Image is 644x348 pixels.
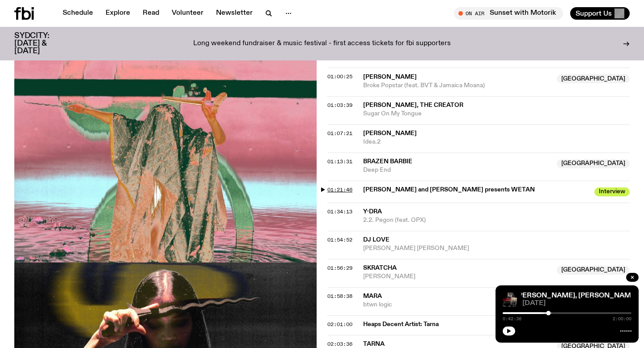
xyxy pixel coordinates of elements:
span: [PERSON_NAME] and [PERSON_NAME] presents WETAN [363,186,589,194]
a: Volunteer [166,7,209,20]
button: 01:56:29 [327,266,352,271]
span: [PERSON_NAME] [363,74,417,80]
span: [GEOGRAPHIC_DATA] [557,159,630,168]
span: 02:01:00 [327,321,352,328]
span: Support Us [576,9,612,17]
span: Deep End [363,166,551,174]
span: 01:34:13 [327,208,352,215]
button: 01:13:31 [327,159,352,164]
span: Mara [363,293,382,299]
span: Skratcha [363,265,397,271]
span: 01:54:52 [327,236,352,243]
span: [PERSON_NAME], The Creator [363,102,463,108]
span: Brazen Barbie [363,158,412,165]
span: Sugar On My Tongue [363,110,630,118]
button: Support Us [570,7,630,20]
button: 01:00:25 [327,74,352,79]
button: 02:01:00 [327,322,352,327]
a: Schedule [57,7,98,20]
span: btwn logic [363,301,551,309]
span: 02:03:36 [327,340,352,348]
span: 2:00:00 [613,317,631,321]
span: [DATE] [522,300,631,307]
span: 0:42:36 [503,317,521,321]
span: [PERSON_NAME] [363,272,551,281]
span: 01:21:46 [327,186,352,193]
span: [PERSON_NAME] [363,130,417,136]
p: Long weekend fundraiser & music festival - first access tickets for fbi supporters [193,40,451,48]
button: On AirSunset with Motorik [454,7,563,20]
a: Newsletter [211,7,258,20]
span: Y-DRA [363,208,382,215]
span: Broke Popstar (feat. BVT & Jamaica Moana) [363,81,551,90]
span: 01:13:31 [327,158,352,165]
span: [GEOGRAPHIC_DATA] [557,266,630,275]
a: Explore [100,7,136,20]
button: 01:34:13 [327,209,352,214]
a: Read [137,7,165,20]
span: Interview [594,187,630,196]
span: 01:03:39 [327,102,352,109]
span: 2.2. Pegon (feat. OPX) [363,216,630,225]
span: DJ Love [363,237,390,243]
span: 01:00:25 [327,73,352,80]
button: 02:03:36 [327,342,352,347]
h3: SYDCITY: [DATE] & [DATE] [14,32,72,55]
span: Heaps Decent Artist: Tarna [363,320,624,329]
button: 01:54:52 [327,238,352,242]
span: [PERSON_NAME] [PERSON_NAME] [363,244,630,253]
button: 01:03:39 [327,103,352,108]
button: 01:07:21 [327,131,352,136]
span: 01:56:29 [327,264,352,272]
span: 01:07:21 [327,130,352,137]
span: Tarna [363,341,385,347]
span: [GEOGRAPHIC_DATA] [557,74,630,83]
span: 01:58:38 [327,293,352,300]
button: 01:21:46 [327,187,352,192]
button: 01:58:38 [327,294,352,299]
span: Idea.2 [363,138,630,146]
